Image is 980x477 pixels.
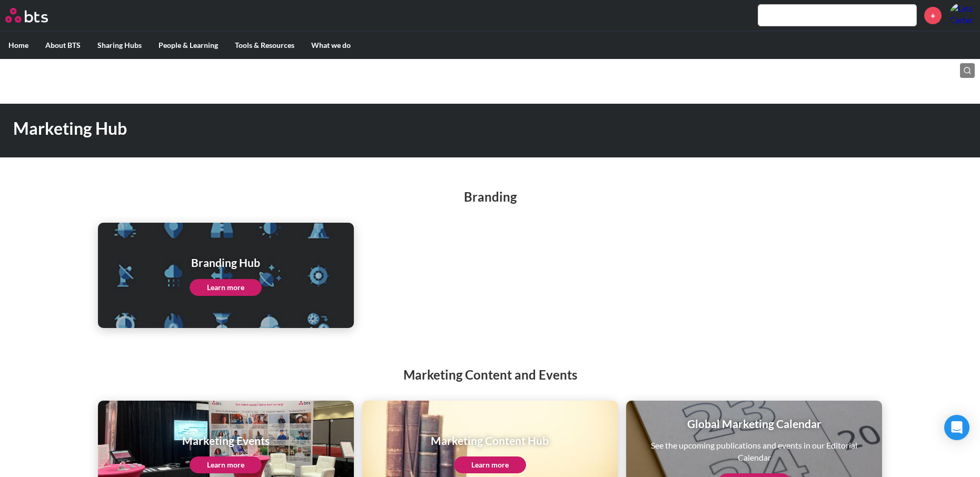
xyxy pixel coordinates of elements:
a: Learn more [454,456,526,473]
h1: Marketing Content Hub [431,433,549,448]
h1: Marketing Events [182,433,270,448]
label: Tools & Resources [226,32,303,59]
label: About BTS [37,32,89,59]
label: Sharing Hubs [89,32,150,59]
h1: Global Marketing Calendar [633,416,875,431]
p: See the upcoming publications and events in our Editorial Calendar [633,440,875,463]
img: BTS Logo [5,8,48,23]
a: Profile [949,3,975,28]
h1: Marketing Hub [13,117,681,141]
a: + [924,7,942,24]
a: Learn more [190,456,262,473]
h1: Branding Hub [190,255,262,270]
label: People & Learning [150,32,226,59]
a: Go home [5,8,67,23]
div: Open Intercom Messenger [944,415,969,440]
label: What we do [303,32,359,59]
img: Linz Carter [949,3,975,28]
a: Learn more [190,279,262,296]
